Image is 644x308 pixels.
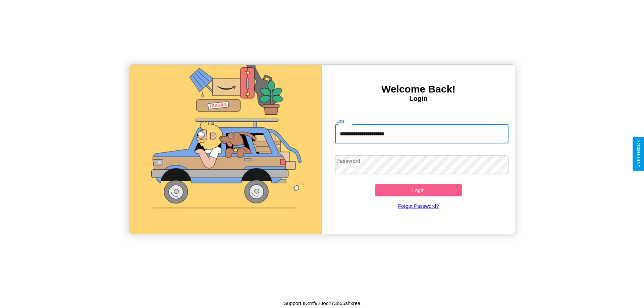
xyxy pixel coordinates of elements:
[284,299,360,308] p: Support ID: mf928oc273o65shxrea
[336,118,347,124] label: Email
[322,95,515,103] h4: Login
[129,65,322,234] img: gif
[636,140,641,168] div: Give Feedback
[375,184,462,196] button: Login
[332,196,505,215] a: Forgot Password?
[322,83,515,95] h3: Welcome Back!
